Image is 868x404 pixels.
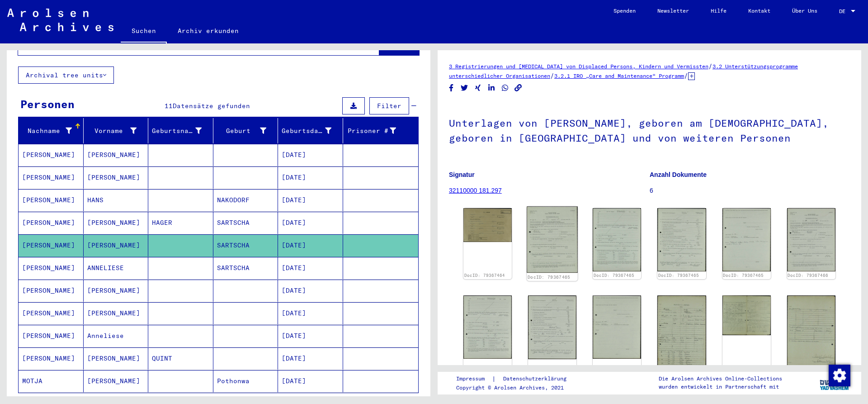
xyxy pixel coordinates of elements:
[650,186,850,195] p: 6
[84,118,149,143] mat-header-cell: Vorname
[449,63,708,70] a: 3 Registrierungen und [MEDICAL_DATA] von Displaced Persons, Kindern und Vermissten
[347,126,396,136] div: Prisoner #
[19,257,84,279] mat-cell: [PERSON_NAME]
[278,347,343,370] mat-cell: [DATE]
[722,295,771,335] img: 002.jpg
[22,126,72,136] div: Nachname
[527,206,578,273] img: 001.jpg
[84,370,149,392] mat-cell: [PERSON_NAME]
[18,67,114,84] button: Archival tree units
[456,384,577,392] p: Copyright © Arolsen Archives, 2021
[213,370,278,392] mat-cell: Pothonwa
[213,118,278,143] mat-header-cell: Geburt‏
[19,370,84,392] mat-cell: MOTJA
[659,383,782,391] p: wurden entwickelt in Partnerschaft mit
[278,189,343,211] mat-cell: [DATE]
[514,82,523,94] button: Copy link
[278,118,343,143] mat-header-cell: Geburtsdatum
[828,364,850,386] div: Zustimmung ändern
[528,274,571,280] a: DocID: 79367465
[213,234,278,257] mat-cell: SARTSCHA
[657,208,706,271] img: 003.jpg
[152,124,213,138] div: Geburtsname
[708,62,712,70] span: /
[473,82,483,94] button: Share on Xing
[464,273,505,278] a: DocID: 79367464
[84,257,149,279] mat-cell: ANNELIESE
[594,273,634,278] a: DocID: 79367465
[278,302,343,324] mat-cell: [DATE]
[722,208,771,271] img: 004.jpg
[278,234,343,257] mat-cell: [DATE]
[213,212,278,234] mat-cell: SARTSCHA
[449,171,475,178] b: Signatur
[657,295,706,373] img: 001.jpg
[19,280,84,302] mat-cell: [PERSON_NAME]
[456,374,492,384] a: Impressum
[213,257,278,279] mat-cell: SARTSCHA
[347,124,408,138] div: Prisoner #
[343,118,419,143] mat-header-cell: Prisoner #
[460,82,469,94] button: Share on Twitter
[87,126,137,136] div: Vorname
[152,126,202,136] div: Geburtsname
[84,144,149,166] mat-cell: [PERSON_NAME]
[787,208,835,271] img: 001.jpg
[19,118,84,143] mat-header-cell: Nachname
[449,102,850,157] h1: Unterlagen von [PERSON_NAME], geboren am [DEMOGRAPHIC_DATA], geboren in [GEOGRAPHIC_DATA] und von...
[282,126,331,136] div: Geburtsdatum
[84,234,149,257] mat-cell: [PERSON_NAME]
[19,166,84,189] mat-cell: [PERSON_NAME]
[449,187,502,194] a: 32110000 181.297
[19,347,84,370] mat-cell: [PERSON_NAME]
[463,208,512,242] img: 001.jpg
[19,189,84,211] mat-cell: [PERSON_NAME]
[528,295,576,359] img: 003.jpg
[278,325,343,347] mat-cell: [DATE]
[87,124,148,138] div: Vorname
[19,212,84,234] mat-cell: [PERSON_NAME]
[447,82,456,94] button: Share on Facebook
[377,102,401,110] span: Filter
[554,72,684,79] a: 3.2.1 IRO „Care and Maintenance“ Programm
[217,124,278,138] div: Geburt‏
[213,189,278,211] mat-cell: NAKODORF
[463,295,512,359] img: 002.jpg
[787,295,835,373] img: 003.jpg
[19,302,84,324] mat-cell: [PERSON_NAME]
[84,189,149,211] mat-cell: HANS
[593,208,641,271] img: 002.jpg
[84,347,149,370] mat-cell: [PERSON_NAME]
[839,8,849,14] span: DE
[22,124,83,138] div: Nachname
[658,273,699,278] a: DocID: 79367465
[148,118,213,143] mat-header-cell: Geburtsname
[818,371,852,394] img: yv_logo.png
[278,280,343,302] mat-cell: [DATE]
[121,20,167,43] a: Suchen
[659,375,782,383] p: Die Arolsen Archives Online-Collections
[829,365,850,386] img: Zustimmung ändern
[369,97,409,114] button: Filter
[84,166,149,189] mat-cell: [PERSON_NAME]
[7,9,113,31] img: Arolsen_neg.svg
[487,82,496,94] button: Share on LinkedIn
[148,212,213,234] mat-cell: HAGER
[496,374,577,384] a: Datenschutzerklärung
[20,96,75,112] div: Personen
[84,280,149,302] mat-cell: [PERSON_NAME]
[684,71,688,80] span: /
[19,325,84,347] mat-cell: [PERSON_NAME]
[19,144,84,166] mat-cell: [PERSON_NAME]
[167,20,250,42] a: Archiv erkunden
[165,102,173,110] span: 11
[278,257,343,279] mat-cell: [DATE]
[84,325,149,347] mat-cell: Anneliese
[278,144,343,166] mat-cell: [DATE]
[173,102,250,110] span: Datensätze gefunden
[217,126,267,136] div: Geburt‏
[282,124,343,138] div: Geburtsdatum
[456,374,577,384] div: |
[500,82,510,94] button: Share on WhatsApp
[650,171,707,178] b: Anzahl Dokumente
